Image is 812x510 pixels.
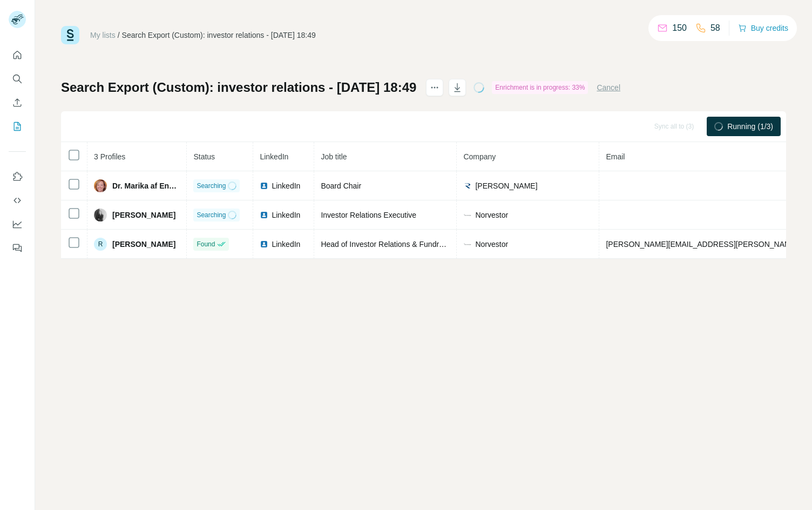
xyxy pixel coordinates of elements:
span: Running (1/3) [727,121,773,132]
span: LinkedIn [272,180,300,191]
button: Cancel [597,82,620,93]
img: LinkedIn logo [260,182,268,190]
h1: Search Export (Custom): investor relations - [DATE] 18:49 [61,79,416,96]
span: [PERSON_NAME] [112,210,175,220]
span: Company [463,152,496,161]
div: R [94,238,107,251]
span: Norvestor [475,239,508,250]
div: Enrichment is in progress: 33% [492,81,588,94]
img: company-logo [463,211,472,219]
span: Norvestor [475,210,508,220]
img: LinkedIn logo [260,240,268,249]
span: [PERSON_NAME] [475,180,537,191]
p: 150 [672,22,687,35]
button: Buy credits [738,21,788,36]
span: Email [606,152,625,161]
img: Avatar [94,179,107,192]
p: 58 [710,22,720,35]
img: company-logo [463,182,472,190]
span: Dr. Marika af Enehjelm [112,180,180,191]
button: Quick start [9,45,26,65]
img: Avatar [94,209,107,222]
img: Surfe Logo [61,26,79,44]
span: [PERSON_NAME] [112,239,175,250]
span: Board Chair [321,182,361,190]
button: Feedback [9,238,26,258]
button: Search [9,69,26,89]
button: Use Surfe API [9,191,26,210]
span: Investor Relations Executive [321,211,416,219]
span: Head of Investor Relations & Fundraising [321,240,458,249]
span: 3 Profiles [94,152,125,161]
button: actions [426,79,443,96]
span: Searching [197,210,226,220]
span: Status [193,152,215,161]
span: Found [197,239,215,249]
li: / [118,30,120,41]
img: LinkedIn logo [260,211,268,219]
span: LinkedIn [272,239,300,250]
span: Searching [197,181,226,191]
span: Job title [321,152,347,161]
span: LinkedIn [272,210,300,220]
button: My lists [9,117,26,136]
div: Search Export (Custom): investor relations - [DATE] 18:49 [122,30,316,41]
button: Use Surfe on LinkedIn [9,167,26,186]
a: My lists [90,31,116,39]
span: LinkedIn [260,152,288,161]
img: company-logo [463,240,472,249]
button: Dashboard [9,214,26,234]
button: Enrich CSV [9,93,26,112]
